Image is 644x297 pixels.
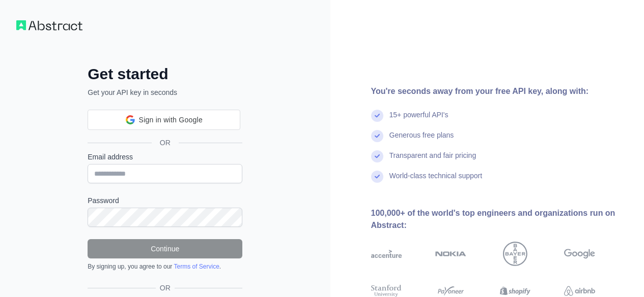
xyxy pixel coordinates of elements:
[88,110,240,130] div: Sign in with Google
[371,242,402,266] img: accenture
[139,115,203,125] span: Sign in with Google
[564,242,595,266] img: google
[88,152,242,162] label: Email address
[389,130,454,150] div: Generous free plans
[174,263,219,270] a: Terms of Service
[88,87,242,97] p: Get your API key in seconds
[435,242,466,266] img: nokia
[16,20,82,30] img: Workflow
[371,207,628,232] div: 100,000+ of the world's top engineers and organizations run on Abstract:
[156,283,175,293] span: OR
[88,195,242,206] label: Password
[88,65,242,83] h2: Get started
[389,110,449,130] div: 15+ powerful API's
[389,150,477,171] div: Transparent and fair pricing
[152,138,179,148] span: OR
[389,171,483,191] div: World-class technical support
[371,171,383,183] img: check mark
[88,262,242,271] div: By signing up, you agree to our .
[371,130,383,142] img: check mark
[503,242,527,266] img: bayer
[371,110,383,122] img: check mark
[371,85,628,97] div: You're seconds away from your free API key, along with:
[371,150,383,162] img: check mark
[88,239,242,258] button: Continue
